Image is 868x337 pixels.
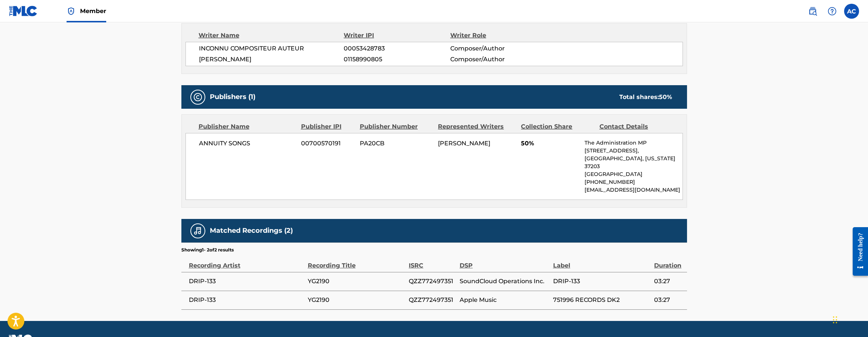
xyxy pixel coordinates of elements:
div: Writer Role [450,31,547,40]
p: [GEOGRAPHIC_DATA] [585,170,682,178]
span: ANNUITY SONGS [199,139,296,148]
iframe: Chat Widget [831,301,868,337]
span: DRIP-133 [189,296,304,304]
span: INCONNU COMPOSITEUR AUTEUR [199,44,344,53]
div: Duration [654,253,683,270]
p: Showing 1 - 2 of 2 results [181,247,234,253]
span: [PERSON_NAME] [199,55,344,64]
iframe: Resource Center [847,221,868,281]
span: 50% [521,139,579,148]
span: 03:27 [654,296,683,304]
p: [STREET_ADDRESS], [585,147,682,155]
span: QZZ772497351 [409,296,456,304]
div: ISRC [409,253,456,270]
img: Matched Recordings [193,226,202,235]
span: Apple Music [460,296,549,304]
span: 03:27 [654,277,683,286]
div: Help [825,4,840,19]
span: 00700570191 [301,139,354,148]
span: YG2190 [308,296,405,304]
span: [PERSON_NAME] [438,140,490,147]
div: Drag [833,309,837,331]
span: Composer/Author [450,55,547,64]
h5: Matched Recordings (2) [210,226,293,235]
div: Publisher Name [199,122,295,131]
span: 50 % [659,93,672,101]
a: Public Search [805,4,820,19]
span: 01158990805 [344,55,450,64]
span: Composer/Author [450,44,547,53]
div: Contact Details [599,122,672,131]
div: Recording Title [308,253,405,270]
div: Publisher IPI [301,122,354,131]
img: help [828,7,837,16]
span: PA20CB [360,139,432,148]
p: [EMAIL_ADDRESS][DOMAIN_NAME] [585,186,682,194]
span: 751996 RECORDS DK2 [553,296,650,304]
span: DRIP-133 [553,277,650,286]
div: Total shares: [619,93,672,102]
div: Publisher Number [360,122,432,131]
div: DSP [460,253,549,270]
span: YG2190 [308,277,405,286]
div: Collection Share [521,122,594,131]
span: SoundCloud Operations Inc. [460,277,549,286]
img: search [808,7,817,16]
p: The Administration MP [585,139,682,147]
p: [GEOGRAPHIC_DATA], [US_STATE] 37203 [585,155,682,170]
span: 00053428783 [344,44,450,53]
span: DRIP-133 [189,277,304,286]
div: Writer IPI [344,31,450,40]
img: Publishers [193,93,202,102]
div: Writer Name [199,31,344,40]
img: Top Rightsholder [67,7,76,16]
div: Label [553,253,650,270]
img: MLC Logo [9,6,38,16]
div: User Menu [844,4,859,19]
div: Recording Artist [189,253,304,270]
div: Represented Writers [438,122,515,131]
p: [PHONE_NUMBER] [585,178,682,186]
h5: Publishers (1) [210,93,255,101]
span: Member [80,7,106,15]
span: QZZ772497351 [409,277,456,286]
